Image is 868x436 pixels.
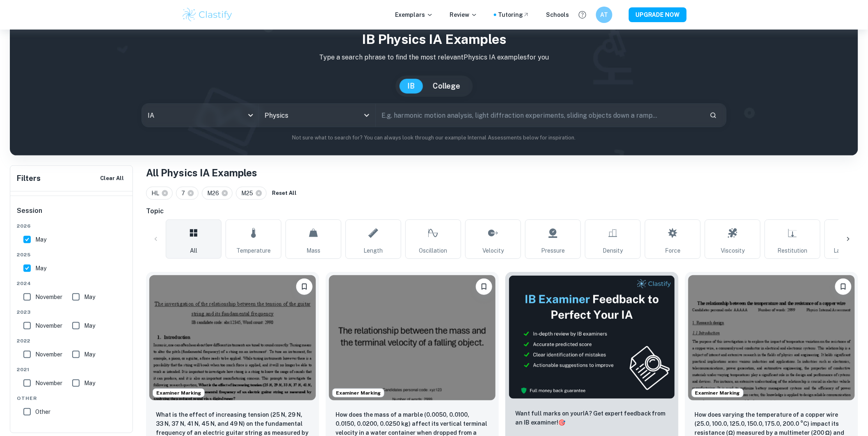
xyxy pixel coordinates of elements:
[151,189,163,198] span: HL
[146,206,858,216] h6: Topic
[576,8,589,22] button: Help and Feedback
[296,278,313,295] button: Bookmark
[778,246,808,255] span: Restitution
[17,366,127,373] span: 2021
[835,278,852,295] button: Bookmark
[333,389,384,397] span: Examiner Marking
[16,30,852,49] h1: IB Physics IA examples
[600,10,609,19] h6: AT
[207,189,223,198] span: M26
[84,350,95,359] span: May
[17,395,127,402] span: Other
[35,292,62,301] span: November
[706,108,720,122] button: Search
[236,246,271,255] span: Temperature
[35,321,62,330] span: November
[17,280,127,287] span: 2024
[515,409,669,427] p: Want full marks on your IA ? Get expert feedback from an IB examiner!
[35,379,62,388] span: November
[236,187,267,200] div: M25
[476,278,492,295] button: Bookmark
[498,10,530,19] a: Tutoring
[16,134,852,142] p: Not sure what to search for? You can always look through our example Internal Assessments below f...
[241,189,257,198] span: M25
[400,79,423,94] button: IB
[558,419,565,426] span: 🎯
[509,275,675,399] img: Thumbnail
[98,172,126,185] button: Clear All
[688,275,855,400] img: Physics IA example thumbnail: How does varying the temperature of a co
[16,53,852,62] p: Type a search phrase to find the most relevant Physics IA examples for you
[546,10,569,19] a: Schools
[17,308,127,316] span: 2023
[596,7,612,23] button: AT
[149,275,316,400] img: Physics IA example thumbnail: What is the effect of increasing tension
[84,321,95,330] span: May
[419,246,448,255] span: Oscillation
[35,407,50,416] span: Other
[35,264,46,273] span: May
[142,104,258,127] div: IA
[270,187,299,199] button: Reset All
[603,246,623,255] span: Density
[665,246,681,255] span: Force
[17,206,127,222] h6: Session
[361,110,372,121] button: Open
[17,173,41,184] h6: Filters
[181,189,189,198] span: 7
[376,104,703,127] input: E.g. harmonic motion analysis, light diffraction experiments, sliding objects down a ramp...
[17,337,127,345] span: 2022
[84,292,95,301] span: May
[482,246,504,255] span: Velocity
[17,222,127,230] span: 2026
[35,235,46,244] span: May
[84,379,95,388] span: May
[629,7,687,22] button: UPGRADE NOW
[35,350,62,359] span: November
[425,79,469,94] button: College
[450,10,477,19] p: Review
[17,251,127,258] span: 2025
[190,246,197,255] span: All
[364,246,383,255] span: Length
[692,389,743,397] span: Examiner Marking
[395,10,433,19] p: Exemplars
[329,275,496,400] img: Physics IA example thumbnail: How does the mass of a marble (0.0050, 0
[153,389,204,397] span: Examiner Marking
[181,7,233,23] img: Clastify logo
[146,187,173,200] div: HL
[202,187,233,200] div: M26
[721,246,745,255] span: Viscosity
[176,187,199,200] div: 7
[541,246,565,255] span: Pressure
[306,246,320,255] span: Mass
[146,165,858,180] h1: All Physics IA Examples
